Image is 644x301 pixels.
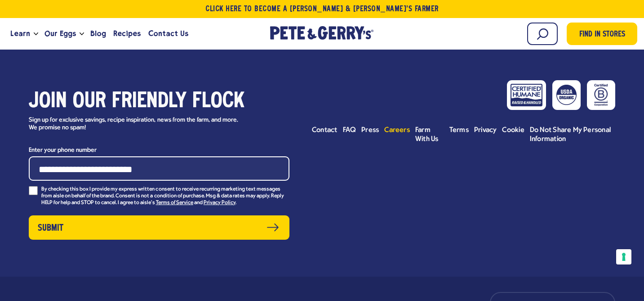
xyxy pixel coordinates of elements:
a: Privacy [474,126,497,135]
span: Find in Stores [579,29,625,41]
p: By checking this box I provide my express written consent to receive recurring marketing text mes... [41,186,289,206]
span: Cookie [502,127,524,134]
button: Submit [29,215,289,240]
span: Contact [312,127,338,134]
span: Farm With Us [415,127,439,143]
a: Cookie [502,126,524,135]
span: Contact Us [148,28,188,39]
a: Blog [87,22,110,46]
button: Your consent preferences for tracking technologies [616,249,631,265]
a: Contact [312,126,338,135]
label: Enter your phone number [29,145,289,156]
span: Do Not Share My Personal Information [530,127,611,143]
span: Press [361,127,379,134]
a: Terms [449,126,469,135]
a: Learn [7,22,34,46]
span: FAQ [343,127,356,134]
a: Terms of Service [156,200,193,206]
span: Blog [90,28,106,39]
a: Farm With Us [415,126,444,144]
a: Careers [384,126,410,135]
a: Do Not Share My Personal Information [530,126,615,144]
h3: Join our friendly flock [29,89,289,114]
a: Our Eggs [41,22,80,46]
span: Recipes [113,28,141,39]
a: Contact Us [145,22,192,46]
a: Press [361,126,379,135]
button: Open the dropdown menu for Learn [34,32,38,36]
a: Privacy Policy [204,200,235,206]
a: Find in Stores [567,23,637,45]
span: Privacy [474,127,497,134]
span: Careers [384,127,410,134]
button: Open the dropdown menu for Our Eggs [80,32,84,36]
ul: Footer menu [312,126,615,144]
input: By checking this box I provide my express written consent to receive recurring marketing text mes... [29,186,38,195]
a: Recipes [110,22,144,46]
p: Sign up for exclusive savings, recipe inspiration, news from the farm, and more. We promise no spam! [29,117,247,132]
span: Our Eggs [44,28,76,39]
a: FAQ [343,126,356,135]
span: Learn [10,28,30,39]
span: Terms [449,127,469,134]
input: Search [527,23,558,45]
